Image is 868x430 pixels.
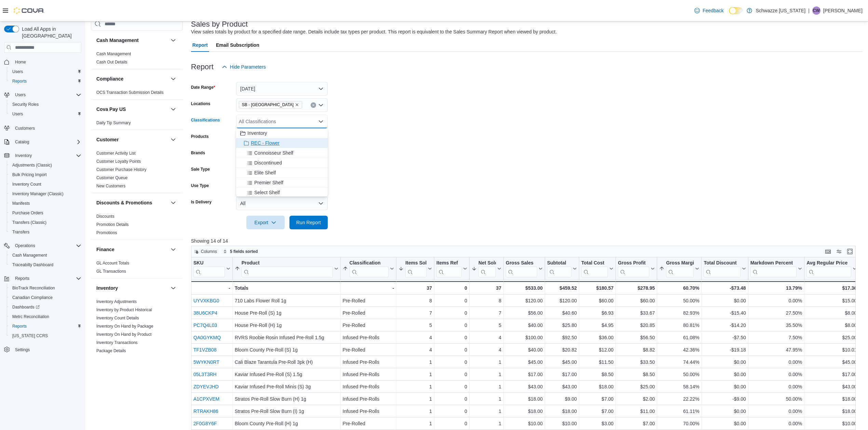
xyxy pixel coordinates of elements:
[436,260,467,277] button: Items Ref
[10,77,81,85] span: Reports
[10,68,26,76] a: Users
[191,63,214,71] h3: Report
[10,209,46,217] a: Purchase Orders
[7,189,84,199] button: Inventory Manager (Classic)
[398,284,432,292] div: 37
[10,284,58,292] a: BioTrack Reconciliation
[169,199,177,207] button: Discounts & Promotions
[15,276,29,281] span: Reports
[472,284,501,292] div: 37
[618,260,649,267] div: Gross Profit
[91,212,183,240] div: Discounts & Promotions
[813,6,820,15] span: CW
[12,162,52,168] span: Adjustments (Classic)
[96,167,147,172] span: Customer Purchase History
[506,260,537,277] div: Gross Sales
[436,284,467,292] div: 0
[7,170,84,180] button: Bulk Pricing Import
[10,313,81,321] span: Metrc Reconciliation
[96,261,129,266] a: GL Account Totals
[1,57,84,67] button: Home
[236,178,328,188] button: Premier Shelf
[7,208,84,218] button: Purchase Orders
[7,302,84,312] a: Dashboards
[478,260,496,277] div: Net Sold
[581,260,608,267] div: Total Cost
[581,260,608,277] div: Total Cost
[96,136,119,143] h3: Customer
[12,262,53,268] span: Traceabilty Dashboard
[193,310,217,316] a: 38U6CKP4
[349,260,389,277] div: Classification
[96,75,123,82] h3: Compliance
[296,219,321,226] span: Run Report
[96,59,127,65] span: Cash Out Details
[96,324,153,329] a: Inventory On Hand by Package
[808,6,810,15] p: |
[7,109,84,119] button: Users
[295,103,299,107] button: Remove SB - Belmar from selection in this group
[236,197,328,210] button: All
[12,220,46,225] span: Transfers (Classic)
[15,139,29,145] span: Catalog
[254,149,293,156] span: Connoisseur Shelf
[193,396,219,402] a: A1CPXVEM
[10,293,55,302] a: Canadian Compliance
[7,199,84,208] button: Manifests
[1,151,84,160] button: Inventory
[96,230,117,235] a: Promotions
[96,269,126,274] a: GL Transactions
[191,101,211,106] label: Locations
[96,120,131,125] a: Daily Tip Summary
[1,137,84,147] button: Catalog
[96,222,129,227] a: Promotion Details
[835,247,843,256] button: Display options
[846,247,854,256] button: Enter fullscreen
[193,260,225,277] div: SKU URL
[96,175,127,180] a: Customer Queue
[96,52,131,56] a: Cash Management
[96,159,141,164] a: Customer Loyalty Points
[96,184,125,188] a: New Customers
[1,123,84,133] button: Customers
[96,90,164,95] a: OCS Transaction Submission Details
[12,138,81,146] span: Catalog
[10,77,29,85] a: Reports
[10,218,49,227] a: Transfers (Classic)
[806,260,851,277] div: Avg Regular Price
[96,199,152,206] h3: Discounts & Promotions
[12,102,39,107] span: Security Roles
[10,303,81,311] span: Dashboards
[10,171,81,179] span: Bulk Pricing Import
[7,260,84,270] button: Traceabilty Dashboard
[10,100,81,109] span: Security Roles
[12,172,47,177] span: Bulk Pricing Import
[547,284,577,292] div: $459.52
[12,285,55,291] span: BioTrack Reconciliation
[191,85,215,90] label: Date Range
[405,260,426,267] div: Items Sold
[96,307,152,312] a: Inventory by Product Historical
[692,4,726,17] a: Feedback
[250,216,281,229] span: Export
[7,250,84,260] button: Cash Management
[191,134,209,139] label: Products
[193,384,219,389] a: ZDYEVJHD
[242,101,294,108] span: SB - [GEOGRAPHIC_DATA]
[91,149,183,193] div: Customer
[251,140,280,146] span: REC - Flower
[7,321,84,331] button: Reports
[10,284,81,292] span: BioTrack Reconciliation
[4,54,81,372] nav: Complex example
[96,340,138,345] a: Inventory Transactions
[547,260,571,267] div: Subtotal
[547,260,577,277] button: Subtotal
[12,345,81,354] span: Settings
[91,50,183,69] div: Cash Management
[96,269,126,274] span: GL Transactions
[15,153,32,158] span: Inventory
[193,284,230,292] div: -
[12,274,81,283] span: Reports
